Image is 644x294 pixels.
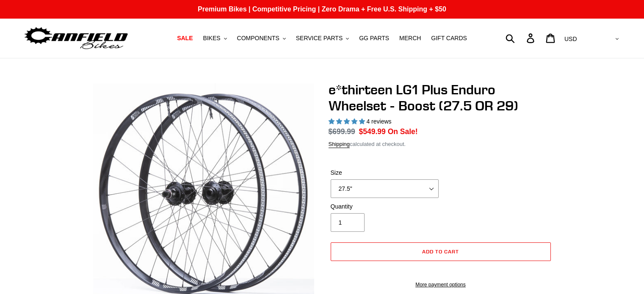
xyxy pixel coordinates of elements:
[233,33,290,44] button: COMPONENTS
[388,126,418,137] span: On Sale!
[331,242,551,261] button: Add to cart
[23,25,129,52] img: Canfield Bikes
[427,33,471,44] a: GIFT CARDS
[292,33,353,44] button: SERVICE PARTS
[422,248,459,255] span: Add to cart
[355,33,393,44] a: GG PARTS
[199,33,231,44] button: BIKES
[331,202,439,211] label: Quantity
[237,35,279,42] span: COMPONENTS
[399,35,421,42] span: MERCH
[329,118,367,125] span: 5.00 stars
[431,35,467,42] span: GIFT CARDS
[331,168,439,177] label: Size
[296,35,343,42] span: SERVICE PARTS
[359,35,389,42] span: GG PARTS
[173,33,197,44] a: SALE
[395,33,425,44] a: MERCH
[329,127,355,136] s: $699.99
[329,82,553,114] h1: e*thirteen LG1 Plus Enduro Wheelset - Boost (27.5 OR 29)
[203,35,220,42] span: BIKES
[331,281,551,289] a: More payment options
[329,140,553,148] div: calculated at checkout.
[329,141,350,148] a: Shipping
[510,29,532,47] input: Search
[177,35,193,42] span: SALE
[366,118,391,125] span: 4 reviews
[359,127,386,136] span: $549.99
